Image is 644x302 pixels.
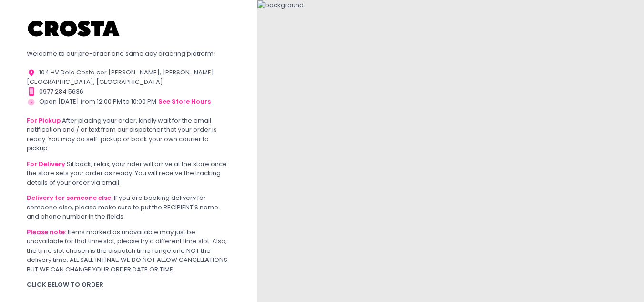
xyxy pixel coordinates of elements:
[27,14,122,43] img: Crosta Pizzeria
[27,193,112,202] b: Delivery for someone else:
[27,68,231,87] div: 104 HV Dela Costa cor [PERSON_NAME], [PERSON_NAME][GEOGRAPHIC_DATA], [GEOGRAPHIC_DATA]
[27,228,66,237] b: Please note:
[27,116,231,153] div: After placing your order, kindly wait for the email notification and / or text from our dispatche...
[27,49,231,59] div: Welcome to our pre-order and same day ordering platform!
[27,159,231,187] div: Sit back, relax, your rider will arrive at the store once the store sets your order as ready. You...
[27,116,61,125] b: For Pickup
[158,96,211,107] button: see store hours
[27,228,231,274] div: Items marked as unavailable may just be unavailable for that time slot, please try a different ti...
[27,87,231,96] div: 0977 284 5636
[27,280,231,290] div: CLICK BELOW TO ORDER
[27,159,65,168] b: For Delivery
[257,0,304,10] img: background
[27,96,231,107] div: Open [DATE] from 12:00 PM to 10:00 PM
[27,193,231,221] div: If you are booking delivery for someone else, please make sure to put the RECIPIENT'S name and ph...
